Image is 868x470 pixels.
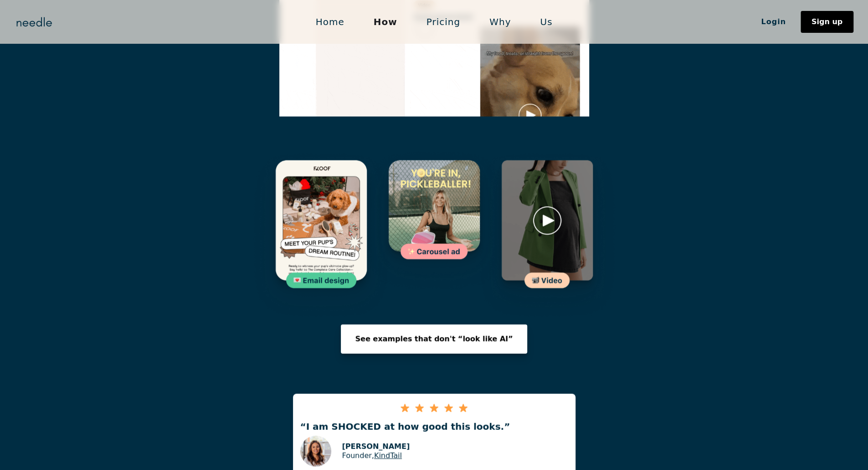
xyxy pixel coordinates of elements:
[301,12,359,31] a: Home
[342,451,410,460] p: Founder,
[412,12,475,31] a: Pricing
[746,14,801,30] a: Login
[342,442,410,451] p: [PERSON_NAME]
[341,325,528,354] a: See examples that don't “look like AI”
[812,18,842,26] div: Sign up
[374,451,402,460] a: KindTail
[525,12,567,31] a: Us
[355,336,513,343] div: See examples that don't “look like AI”
[293,421,575,432] p: “I am SHOCKED at how good this looks.”
[359,12,412,31] a: How
[801,11,853,33] a: Sign up
[475,12,525,31] a: Why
